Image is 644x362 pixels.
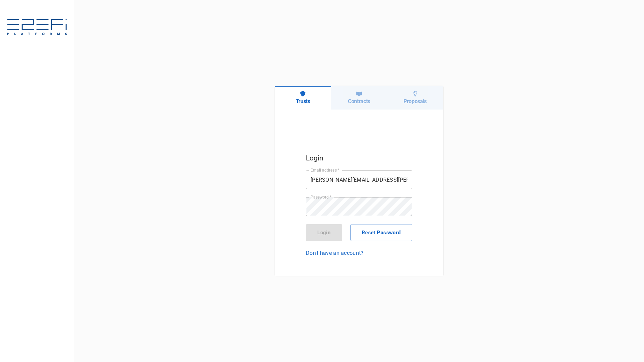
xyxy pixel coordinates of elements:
[306,152,412,164] h5: Login
[311,167,340,173] label: Email address
[306,249,412,257] a: Don't have an account?
[348,98,370,104] h6: Contracts
[311,194,331,200] label: Password
[296,98,310,104] h6: Trusts
[7,19,67,36] img: E2EFiPLATFORMS-7f06cbf9.svg
[404,98,427,104] h6: Proposals
[350,224,412,241] button: Reset Password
